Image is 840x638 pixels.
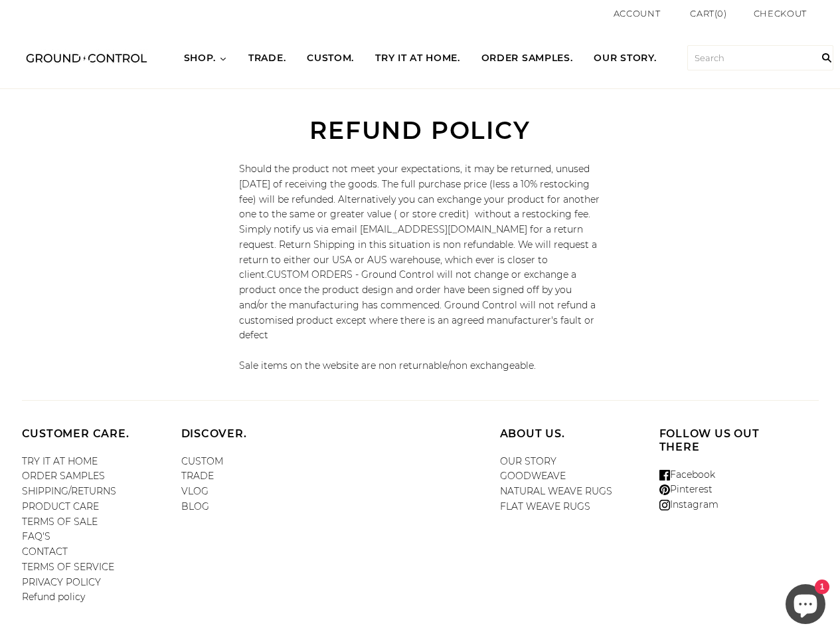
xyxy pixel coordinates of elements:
[717,8,724,19] span: 0
[22,591,85,603] a: Refund policy
[471,40,584,77] a: ORDER SAMPLES.
[22,530,50,542] a: FAQ'S
[22,546,68,558] a: CONTACT
[594,52,656,65] span: OUR STORY.
[181,470,214,482] a: TRADE
[248,52,286,65] span: TRADE.
[375,52,460,65] span: TRY IT AT HOME.
[365,40,471,77] a: TRY IT AT HOME.
[500,455,556,467] a: OUR STORY
[239,161,601,343] div: Should the product not meet your expectations, it may be returned, unused [DATE] of receiving the...
[184,52,216,65] span: SHOP.
[659,427,799,454] h4: Follow us out there
[22,576,101,588] a: PRIVACY POLICY
[22,516,98,528] a: TERMS OF SALE
[659,469,715,480] a: Facebook
[238,40,296,77] a: TRADE.
[690,8,714,19] span: Cart
[307,52,354,65] span: CUSTOM.
[239,116,601,146] h1: Refund policy
[500,427,639,441] h4: ABOUT US.
[481,52,573,65] span: ORDER SAMPLES.
[181,500,209,512] a: BLOG
[181,485,209,497] a: VLOG
[173,40,238,77] a: SHOP.
[181,427,321,441] h4: DISCOVER.
[500,470,566,482] a: GOODWEAVE
[690,7,727,21] a: Cart(0)
[614,8,661,19] a: Account
[583,40,667,77] a: OUR STORY.
[22,427,161,441] h4: CUSTOMER CARE.
[782,584,829,627] inbox-online-store-chat: Shopify online store chat
[687,45,833,70] input: Search
[239,268,596,341] span: CUSTOM ORDERS - Ground Control will not change or exchange a product once the product design and ...
[22,561,114,573] a: TERMS OF SERVICE
[239,358,601,373] div: Sale items on the website are non returnable/non exchangeable.
[22,455,98,467] a: TRY IT AT HOME
[296,40,365,77] a: CUSTOM.
[22,470,105,482] a: ORDER SAMPLES
[181,455,223,467] a: CUSTOM
[659,483,713,495] a: Pinterest
[659,498,718,510] a: Instagram
[500,485,612,497] a: NATURAL WEAVE RUGS
[22,485,116,497] a: SHIPPING/RETURNS
[500,500,590,512] a: FLAT WEAVE RUGS
[22,500,99,512] a: PRODUCT CARE
[813,27,840,88] input: Search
